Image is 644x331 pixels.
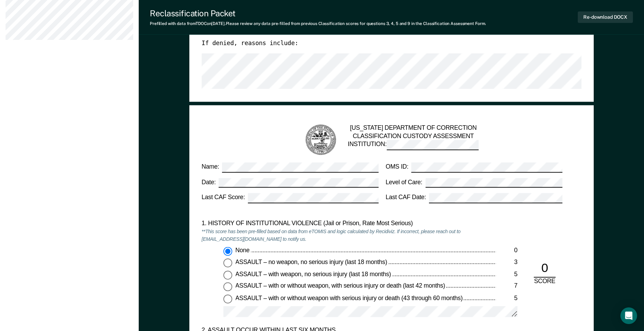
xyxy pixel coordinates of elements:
div: 5 [496,294,517,302]
div: SCORE [528,278,561,286]
div: 3 [496,258,517,266]
img: TN Seal [304,124,337,156]
label: If denied, reasons include: [201,40,298,48]
div: 7 [496,282,517,290]
div: 0 [496,247,517,255]
span: ASSAULT – with or without weapon with serious injury or death (43 through 60 months) [235,294,464,301]
span: None [235,247,251,254]
div: 5 [496,271,517,279]
div: Reclassification Packet [150,8,486,18]
div: Open Intercom Messenger [620,307,637,324]
div: [US_STATE] DEPARTMENT OF CORRECTION CLASSIFICATION CUSTODY ASSESSMENT [347,124,479,155]
input: ASSAULT – with or without weapon with serious injury or death (43 through 60 months)5 [223,294,232,303]
input: Date: [219,178,378,188]
input: Name: [222,162,378,172]
span: ASSAULT – with weapon, no serious injury (last 18 months) [235,271,392,278]
div: 0 [534,261,556,278]
input: INSTITUTION: [387,140,479,150]
input: None0 [223,247,232,256]
label: Last CAF Date: [386,193,563,203]
label: OMS ID: [386,162,563,172]
em: **This score has been pre-filled based on data from eTOMIS and logic calculated by Recidiviz. If ... [201,228,460,243]
input: Last CAF Score: [248,193,378,203]
input: OMS ID: [411,162,562,172]
input: ASSAULT – with weapon, no serious injury (last 18 months)5 [223,271,232,280]
button: Re-download DOCX [578,11,633,23]
span: ASSAULT – with or without weapon, with serious injury or death (last 42 months) [235,282,446,289]
label: Last CAF Score: [201,193,378,203]
div: 1. HISTORY OF INSTITUTIONAL VIOLENCE (Jail or Prison, Rate Most Serious) [201,220,496,228]
label: Name: [201,162,378,172]
label: Level of Care: [386,178,563,188]
label: INSTITUTION: [347,140,479,150]
input: ASSAULT – with or without weapon, with serious injury or death (last 42 months)7 [223,282,232,291]
div: Prefilled with data from TDOC on [DATE] . Please review any data pre-filled from previous Classif... [150,21,486,26]
label: Date: [201,178,378,188]
input: Level of Care: [425,178,562,188]
input: Last CAF Date: [429,193,563,203]
input: ASSAULT – no weapon, no serious injury (last 18 months)3 [223,258,232,268]
span: ASSAULT – no weapon, no serious injury (last 18 months) [235,258,388,265]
